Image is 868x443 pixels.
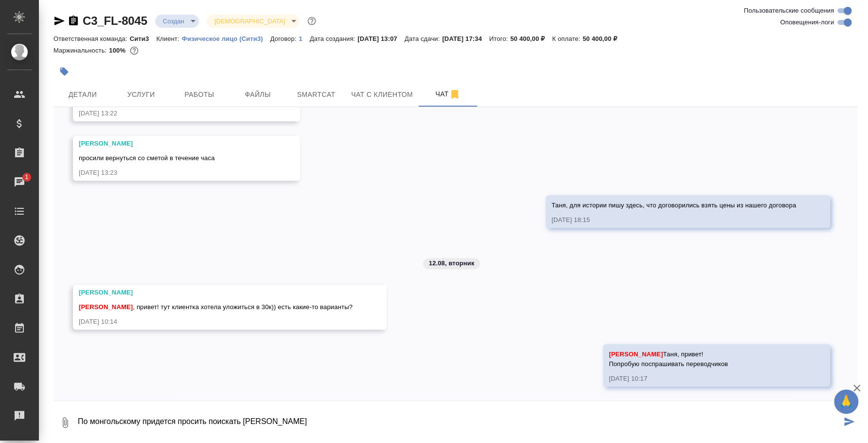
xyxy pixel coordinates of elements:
[552,35,583,42] p: К оплате:
[118,89,164,101] span: Услуги
[19,172,34,182] span: 1
[293,89,339,101] span: Smartcat
[780,18,834,27] span: Оповещения-логи
[53,61,75,82] button: Добавить тэг
[156,35,181,42] p: Клиент:
[405,35,442,42] p: Дата сдачи:
[59,89,106,101] span: Детали
[79,303,353,311] span: , привет! тут клиентка хотела уложиться в 30к)) есть какие-то варианты?
[834,389,858,414] button: 🙏
[79,303,133,311] span: [PERSON_NAME]
[79,109,266,118] div: [DATE] 13:22
[551,215,796,225] div: [DATE] 18:15
[109,47,128,54] p: 100%
[155,15,199,28] div: Создан
[609,351,663,358] span: [PERSON_NAME]
[68,15,79,27] button: Скопировать ссылку
[207,15,300,28] div: Создан
[583,35,624,42] p: 50 400,00 ₽
[128,44,141,57] button: 0.00 RUB;
[79,317,353,327] div: [DATE] 10:14
[79,168,266,178] div: [DATE] 13:23
[182,34,270,42] a: Физическое лицо (Сити3)
[838,391,854,412] span: 🙏
[510,35,552,42] p: 50 400,00 ₽
[609,351,728,368] span: Таня, привет! Попробую поспрашивать переводчиков
[53,35,130,42] p: Ответственная команда:
[429,258,475,268] p: 12.08, вторник
[2,170,36,194] a: 1
[270,35,299,42] p: Договор:
[130,35,157,42] p: Сити3
[310,35,357,42] p: Дата создания:
[182,35,270,42] p: Физическое лицо (Сити3)
[425,88,471,100] span: Чат
[79,139,266,148] div: [PERSON_NAME]
[357,35,405,42] p: [DATE] 13:07
[299,35,309,42] p: 1
[609,374,796,384] div: [DATE] 10:17
[79,288,353,297] div: [PERSON_NAME]
[442,35,489,42] p: [DATE] 17:34
[83,14,147,27] a: C3_FL-8045
[551,202,796,209] span: Таня, для истории пишу здесь, что договорились взять цены из нашего договора
[212,17,288,25] button: [DEMOGRAPHIC_DATA]
[489,35,510,42] p: Итого:
[53,15,65,27] button: Скопировать ссылку для ЯМессенджера
[234,89,281,101] span: Файлы
[305,15,318,27] button: Доп статусы указывают на важность/срочность заказа
[176,89,223,101] span: Работы
[449,89,461,100] svg: Отписаться
[160,17,187,25] button: Создан
[744,6,834,16] span: Пользовательские сообщения
[351,89,413,101] span: Чат с клиентом
[79,154,214,162] span: просили вернуться со сметой в течение часа
[53,47,109,54] p: Маржинальность:
[299,34,309,42] a: 1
